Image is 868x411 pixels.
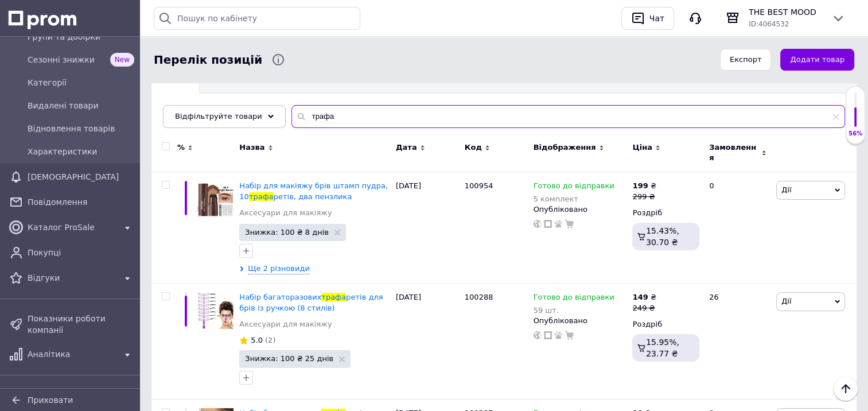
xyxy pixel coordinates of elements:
[245,355,333,362] span: Знижка: 100 ₴ 25 днів
[28,313,134,336] span: Показники роботи компанії
[632,319,699,329] div: Роздріб
[647,10,667,27] div: Чат
[646,338,679,358] span: 15.95%, 23.77 ₴
[534,142,596,153] span: Відображення
[632,293,648,301] b: 149
[239,293,321,301] span: Набір багаторазових
[534,195,614,203] div: 5 комплект
[239,142,264,153] span: Назва
[239,181,388,200] a: Набір для макіяжу брів штамп пудра, 10трафаретів, два пензлика
[239,181,388,200] span: Набір для макіяжу брів штамп пудра, 10
[646,226,679,247] span: 15.43%, 30.70 ₴
[534,306,614,315] div: 59 шт.
[28,348,116,360] span: Аналітика
[248,263,310,274] span: Ще 2 різновиди
[154,52,262,68] span: Перелік позицій
[175,112,262,121] span: Відфільтруйте товари
[291,105,845,128] input: Пошук по назві позиції, артикулу і пошуковим запитам
[632,181,656,191] div: ₴
[632,181,648,190] b: 199
[28,146,134,157] span: Характеристики
[393,172,462,284] div: [DATE]
[28,77,134,88] span: Категорії
[534,204,627,215] div: Опубліковано
[28,54,106,65] span: Сезонні знижки
[274,192,352,201] span: ретів, два пензлика
[534,293,614,305] span: Готово до відправки
[28,272,116,284] span: Відгуки
[28,247,134,258] span: Покупці
[321,293,346,301] span: трафа
[702,172,773,284] div: 0
[781,297,791,305] span: Дії
[702,284,773,399] div: 26
[239,293,383,312] a: Набір багаторазовихтрафаретів для брів із ручкою (8 стилів)
[249,192,274,201] span: трафа
[28,171,134,183] span: [DEMOGRAPHIC_DATA]
[749,20,789,28] span: ID: 4064532
[632,142,652,153] span: Ціна
[393,284,462,399] div: [DATE]
[251,336,263,344] span: 5.0
[239,319,332,329] a: Аксесуари для макіяжу
[709,142,758,163] span: Замовлення
[621,7,674,30] button: Чат
[465,181,493,190] span: 100954
[465,142,482,153] span: Код
[28,100,134,111] span: Видалені товари
[28,222,116,233] span: Каталог ProSale
[632,303,656,313] div: 249 ₴
[265,336,275,344] span: (2)
[28,31,134,42] span: Групи та добірки
[749,6,822,18] span: THE BEST MOOD
[197,181,233,217] img: Набор для макияжа бровей штамп пудра, 10 трафаретов, две кисточки
[534,316,627,326] div: Опубліковано
[396,142,417,153] span: Дата
[110,53,134,67] span: New
[534,181,614,193] span: Готово до відправки
[632,292,656,303] div: ₴
[28,196,134,208] span: Повідомлення
[720,49,772,71] button: Експорт
[780,49,854,71] button: Додати товар
[177,142,185,153] span: %
[239,208,332,218] a: Аксесуари для макіяжу
[28,123,134,134] span: Відновлення товарів
[239,293,383,312] span: ретів для брів із ручкою (8 стилів)
[245,228,329,236] span: Знижка: 100 ₴ 8 днів
[632,208,699,218] div: Роздріб
[632,192,656,202] div: 299 ₴
[465,293,493,301] span: 100288
[846,130,865,138] div: 56%
[834,377,858,401] button: Наверх
[28,396,73,405] span: Приховати
[154,7,360,30] input: Пошук по кабінету
[781,185,791,194] span: Дії
[197,292,233,328] img: Набор многоразовых трафаретов для бровей с ручкой (8 стилей)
